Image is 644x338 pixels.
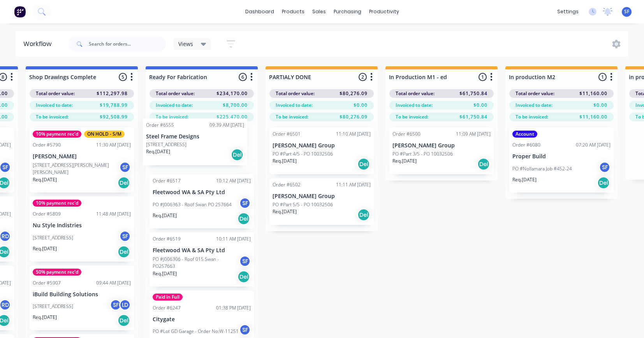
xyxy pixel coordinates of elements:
span: Invoiced to date: [396,102,433,109]
span: 1 [598,73,607,81]
input: Enter column name… [389,73,466,81]
span: 6 [239,73,247,81]
div: sales [308,6,330,18]
span: Invoiced to date: [156,102,193,109]
span: $80,276.09 [340,113,368,120]
input: Enter column name… [269,73,346,81]
span: To be invoiced: [516,113,548,120]
span: Invoiced to date: [516,102,553,109]
span: SF [624,8,629,15]
span: Total order value: [276,90,315,97]
div: settings [553,6,582,18]
div: products [278,6,308,18]
span: Invoiced to date: [36,102,73,109]
span: Total order value: [36,90,75,97]
span: 5 [119,73,127,81]
span: Total order value: [156,90,195,97]
span: To be invoiced: [36,113,69,120]
span: $61,750.84 [459,90,487,97]
img: Factory [14,6,26,18]
span: $225,470.00 [216,113,248,120]
span: $11,160.00 [579,90,607,97]
span: $92,508.99 [100,113,128,120]
span: $61,750.84 [459,113,487,120]
span: $234,170.00 [216,90,248,97]
div: purchasing [330,6,365,18]
div: productivity [365,6,403,18]
span: Total order value: [516,90,554,97]
input: Search for orders... [89,36,166,52]
input: Enter column name… [509,73,586,81]
span: To be invoiced: [396,113,428,120]
span: $8,700.00 [223,102,248,109]
span: 1 [479,73,487,81]
span: $0.00 [473,102,487,109]
span: Views [178,40,193,48]
span: To be invoiced: [156,113,188,120]
span: $80,276.09 [340,90,368,97]
span: $0.00 [593,102,607,109]
span: $0.00 [354,102,368,109]
span: $11,160.00 [579,113,607,120]
span: $19,788.99 [100,102,128,109]
span: 2 [359,73,367,81]
span: Invoiced to date: [276,102,313,109]
input: Enter column name… [29,73,106,81]
input: Enter column name… [149,73,226,81]
span: To be invoiced: [276,113,308,120]
div: Workflow [23,39,55,49]
span: Total order value: [396,90,435,97]
a: dashboard [241,6,278,18]
span: $112,297.98 [97,90,128,97]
